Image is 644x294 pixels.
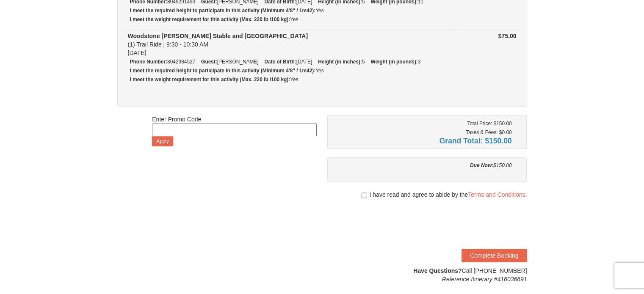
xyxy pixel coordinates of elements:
div: $150.00 [334,161,512,170]
strong: Guest: [201,59,217,65]
small: Yes [130,77,299,82]
h4: Grand Total: $150.00 [334,137,512,145]
button: Apply [152,136,173,146]
small: 3 [370,59,420,65]
strong: I meet the required height to participate in this activity (Minimum 4'8" / 1m42): [130,68,316,74]
strong: Have Questions? [413,267,462,274]
strong: I meet the required height to participate in this activity (Minimum 4'8" / 1m42): [130,8,316,14]
strong: Woodstone [PERSON_NAME] Stable and [GEOGRAPHIC_DATA] [128,33,308,39]
strong: I meet the weight requirement for this activity (Max. 220 lb /100 kg): [130,16,290,22]
small: 5 [318,59,365,65]
small: Yes [130,8,324,14]
span: I have read and agree to abide by the [369,190,527,199]
strong: Weight (in pounds): [370,59,417,65]
button: Complete Booking [462,249,527,262]
em: Reference Itinerary #416036691 [442,276,527,283]
strong: $75.00 [498,33,517,39]
small: Taxes & Fees: $0.00 [466,129,511,135]
a: Terms and Conditions. [468,191,527,198]
iframe: reCAPTCHA [398,207,527,240]
small: 8042984527 [130,59,196,65]
small: Yes [130,68,324,74]
strong: I meet the weight requirement for this activity (Max. 220 lb /100 kg): [130,77,290,82]
div: Enter Promo Code [152,115,317,146]
strong: Height (in inches): [318,59,362,65]
small: Yes [130,16,299,22]
small: [DATE] [264,59,312,65]
div: (1) Trail Ride | 9:30 - 10:30 AM [DATE] [128,32,453,57]
strong: Due Now: [470,162,493,168]
strong: Date of Birth: [264,59,296,65]
small: [PERSON_NAME] [201,59,258,65]
small: Total Price: $150.00 [467,121,511,126]
div: Call [PHONE_NUMBER] [327,267,527,283]
strong: Phone Number: [130,59,168,65]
